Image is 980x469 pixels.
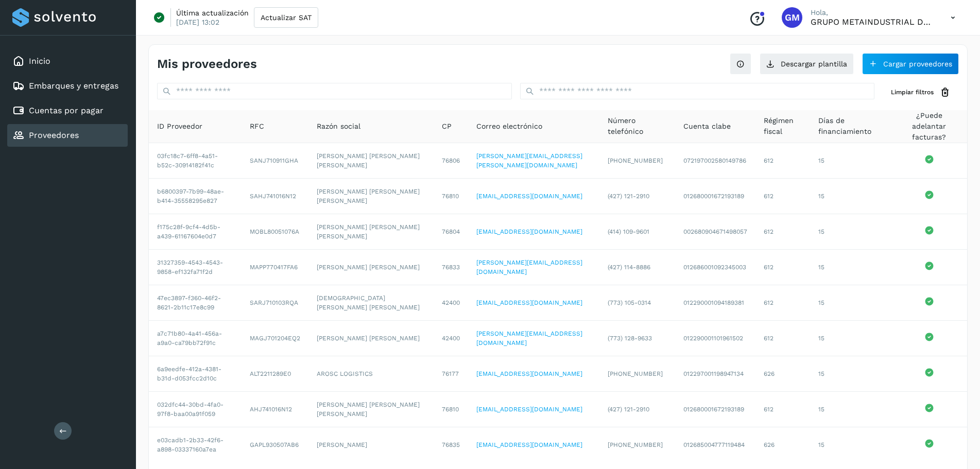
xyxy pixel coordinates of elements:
[442,121,452,132] span: CP
[434,321,468,356] td: 42400
[476,193,582,200] a: [EMAIL_ADDRESS][DOMAIN_NAME]
[899,110,959,143] span: ¿Puede adelantar facturas?
[810,285,891,321] td: 15
[434,356,468,392] td: 76177
[683,121,731,132] span: Cuenta clabe
[434,392,468,427] td: 76810
[176,18,219,27] p: [DATE] 13:02
[476,121,542,132] span: Correo electrónico
[810,250,891,285] td: 15
[317,121,360,132] span: Razón social
[476,259,582,275] a: [PERSON_NAME][EMAIL_ADDRESS][DOMAIN_NAME]
[810,143,891,179] td: 15
[242,321,308,356] td: MAGJ701204EQ2
[818,115,883,137] span: Días de financiamiento
[434,250,468,285] td: 76833
[755,179,810,214] td: 612
[149,214,242,250] td: f175c28f-9cf4-4d5b-a439-61167604e0d7
[261,14,312,21] span: Actualizar SAT
[476,330,582,346] a: [PERSON_NAME][EMAIL_ADDRESS][DOMAIN_NAME]
[308,356,434,392] td: AROSC LOGISTICS
[434,179,468,214] td: 76810
[434,427,468,462] td: 76835
[675,250,755,285] td: 012686001092345003
[608,264,650,271] span: (427) 114-8886
[608,193,649,200] span: (427) 121-2910
[149,392,242,427] td: 032dfc44-30bd-4fa0-97f8-baa00a91f059
[755,250,810,285] td: 612
[149,427,242,462] td: e03cadb1-2b33-42f6-a898-03337160a7ea
[476,228,582,235] a: [EMAIL_ADDRESS][DOMAIN_NAME]
[675,179,755,214] td: 012680001672193189
[862,53,959,75] button: Cargar proveedores
[308,179,434,214] td: [PERSON_NAME] [PERSON_NAME] [PERSON_NAME]
[760,53,854,75] button: Descargar plantilla
[476,441,582,448] a: [EMAIL_ADDRESS][DOMAIN_NAME]
[755,392,810,427] td: 612
[176,8,249,18] p: Última actualización
[810,392,891,427] td: 15
[810,214,891,250] td: 15
[308,250,434,285] td: [PERSON_NAME] [PERSON_NAME]
[29,56,50,66] a: Inicio
[675,427,755,462] td: 012685004777119484
[764,115,802,137] span: Régimen fiscal
[308,321,434,356] td: [PERSON_NAME] [PERSON_NAME]
[434,143,468,179] td: 76806
[149,250,242,285] td: 31327359-4543-4543-9858-ef132fa71f2d
[608,335,652,342] span: (773) 128-9633
[755,143,810,179] td: 612
[755,285,810,321] td: 612
[7,124,128,147] div: Proveedores
[29,81,118,91] a: Embarques y entregas
[250,121,264,132] span: RFC
[242,356,308,392] td: ALT2211289E0
[675,214,755,250] td: 002680904671498057
[7,50,128,73] div: Inicio
[308,392,434,427] td: [PERSON_NAME] [PERSON_NAME] [PERSON_NAME]
[29,106,104,115] a: Cuentas por pagar
[242,143,308,179] td: SANJ710911GHA
[242,214,308,250] td: MOBL80051076A
[308,214,434,250] td: [PERSON_NAME] [PERSON_NAME] [PERSON_NAME]
[675,143,755,179] td: 072197002580149786
[157,121,202,132] span: ID Proveedor
[883,83,959,102] button: Limpiar filtros
[675,392,755,427] td: 012680001672193189
[755,356,810,392] td: 626
[608,406,649,413] span: (427) 121-2910
[810,179,891,214] td: 15
[149,356,242,392] td: 6a9eedfe-412a-4381-b31d-d053fcc2d10c
[308,427,434,462] td: [PERSON_NAME]
[675,285,755,321] td: 012290001094189381
[242,427,308,462] td: GAPL930507AB6
[608,441,663,448] span: [PHONE_NUMBER]
[434,285,468,321] td: 42400
[891,88,934,97] span: Limpiar filtros
[308,143,434,179] td: [PERSON_NAME] [PERSON_NAME] [PERSON_NAME]
[242,285,308,321] td: SARJ710103RQA
[608,157,663,164] span: [PHONE_NUMBER]
[811,17,934,27] p: GRUPO METAINDUSTRIAL DE INNOVACIONES SAPI DE CV
[254,7,318,28] button: Actualizar SAT
[7,99,128,122] div: Cuentas por pagar
[308,285,434,321] td: [DEMOGRAPHIC_DATA][PERSON_NAME] [PERSON_NAME]
[755,321,810,356] td: 612
[149,321,242,356] td: a7c71b80-4a41-456a-a9a0-ca79bb72f91c
[811,8,934,17] p: Hola,
[476,370,582,377] a: [EMAIL_ADDRESS][DOMAIN_NAME]
[476,152,582,169] a: [PERSON_NAME][EMAIL_ADDRESS][PERSON_NAME][DOMAIN_NAME]
[242,179,308,214] td: SAHJ741016N12
[149,143,242,179] td: 03fc18c7-6ff8-4a51-b52c-30914182f41c
[242,250,308,285] td: MAPP770417FA6
[755,214,810,250] td: 612
[608,228,649,235] span: (414) 109-9601
[29,130,79,140] a: Proveedores
[476,406,582,413] a: [EMAIL_ADDRESS][DOMAIN_NAME]
[7,75,128,97] div: Embarques y entregas
[810,427,891,462] td: 15
[476,299,582,306] a: [EMAIL_ADDRESS][DOMAIN_NAME]
[675,356,755,392] td: 012297001198947134
[608,115,667,137] span: Número telefónico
